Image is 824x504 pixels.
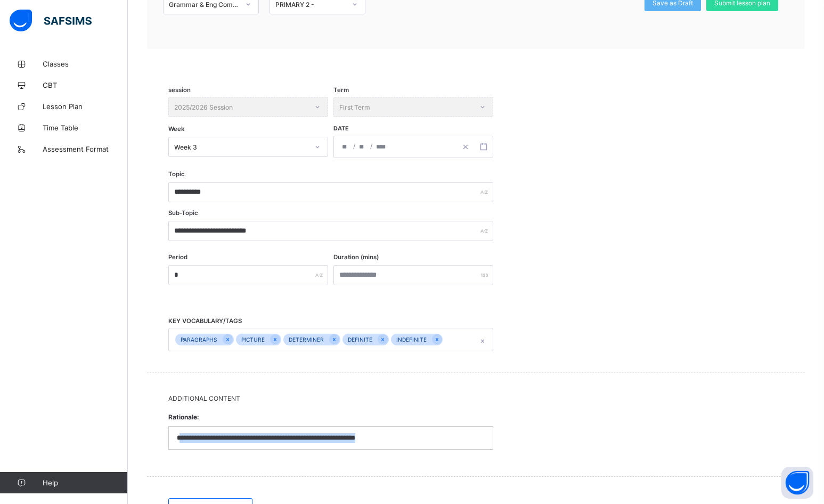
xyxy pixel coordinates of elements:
[342,334,378,346] div: DEFINITE
[175,334,223,346] div: PARAGRAPHS
[333,86,349,94] span: Term
[10,10,92,32] img: safsims
[43,102,128,111] span: Lesson Plan
[781,467,813,499] button: Open asap
[236,334,270,346] div: PICTURE
[168,394,784,402] span: Additional Content
[391,334,432,346] div: INDEFINITE
[168,125,184,133] span: Week
[168,408,493,426] span: Rationale:
[369,142,373,151] span: /
[168,86,191,94] span: session
[43,145,128,153] span: Assessment Format
[43,478,127,487] span: Help
[168,170,185,178] label: Topic
[43,123,128,132] span: Time Table
[352,142,356,151] span: /
[168,317,242,325] span: KEY VOCABULARY/TAGS
[168,253,187,261] label: Period
[168,209,198,217] label: Sub-Topic
[43,60,128,68] span: Classes
[169,1,239,9] div: Grammar & Eng Comp (ENG)
[333,253,379,261] label: Duration (mins)
[43,81,128,89] span: CBT
[275,1,346,9] div: PRIMARY 2 -
[174,143,308,151] div: Week 3
[283,334,329,346] div: DETERMINER
[333,125,349,132] span: Date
